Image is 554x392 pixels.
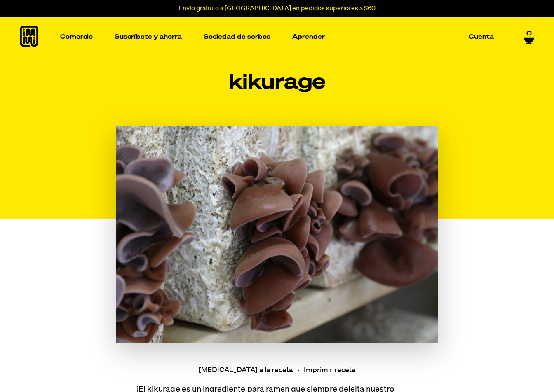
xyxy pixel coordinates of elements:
[115,34,182,40] font: Suscríbete y ahorra
[60,34,93,40] font: Comercio
[289,17,328,56] a: Aprender
[111,30,185,43] a: Suscríbete y ahorra
[204,34,270,40] font: Sociedad de sorbos
[200,30,274,43] a: Sociedad de sorbos
[292,34,325,40] font: Aprender
[229,72,326,93] font: kikurage
[304,366,355,374] font: Imprimir receta
[526,29,532,35] font: 0
[57,17,96,56] a: Comercio
[199,366,293,375] a: [MEDICAL_DATA] a la receta
[304,366,355,375] a: Imprimir receta
[199,366,293,374] font: [MEDICAL_DATA] a la receta
[469,34,494,40] font: Cuenta
[116,126,438,343] img: encabezado de kikurage
[298,366,299,374] font: ·
[524,29,534,43] a: 0
[465,30,497,43] a: Cuenta
[178,5,376,12] font: Envío gratuito a [GEOGRAPHIC_DATA] en pedidos superiores a $60
[57,17,497,56] nav: Navegación principal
